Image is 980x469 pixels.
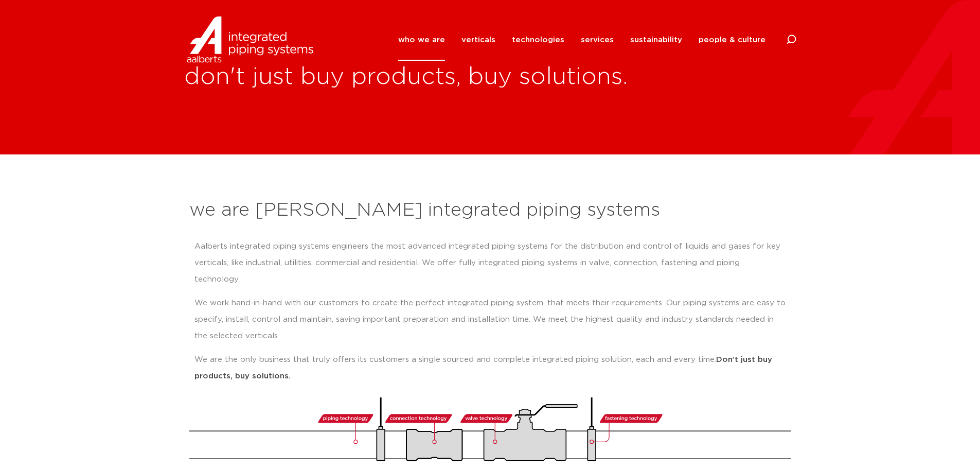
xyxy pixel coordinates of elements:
p: We work hand-in-hand with our customers to create the perfect integrated piping system, that meet... [194,295,786,344]
a: sustainability [630,19,682,61]
a: technologies [512,19,564,61]
h2: we are [PERSON_NAME] integrated piping systems [189,198,791,223]
nav: Menu [398,19,765,61]
p: We are the only business that truly offers its customers a single sourced and complete integrated... [194,352,786,385]
p: Aalberts integrated piping systems engineers the most advanced integrated piping systems for the ... [194,238,786,288]
a: who we are [398,19,445,61]
a: verticals [461,19,495,61]
a: services [581,19,614,61]
a: people & culture [699,19,765,61]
